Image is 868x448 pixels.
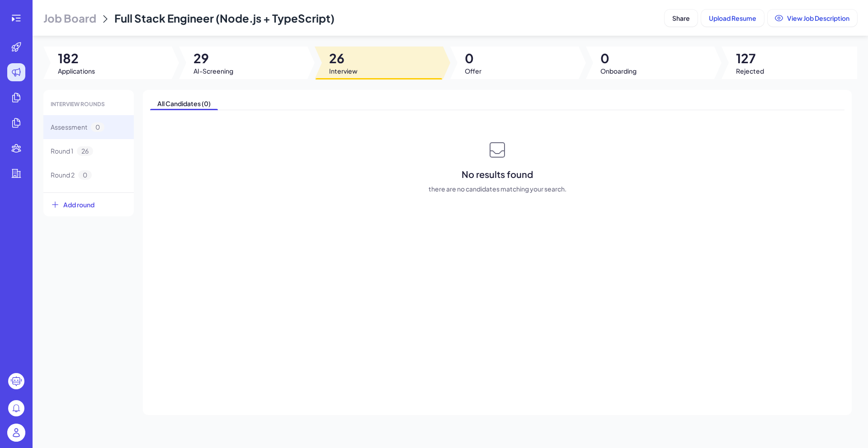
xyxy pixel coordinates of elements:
[736,50,764,66] span: 127
[58,66,95,75] span: Applications
[465,66,481,75] span: Offer
[701,9,764,27] button: Upload Resume
[193,66,233,75] span: AI-Screening
[462,168,533,181] span: No results found
[63,200,94,209] span: Add round
[114,11,335,25] span: Full Stack Engineer (Node.js + TypeScript)
[329,66,358,75] span: Interview
[193,50,233,66] span: 29
[709,14,756,22] span: Upload Resume
[43,93,134,115] div: INTERVIEW ROUNDS
[51,146,73,156] span: Round 1
[51,170,75,180] span: Round 2
[787,14,849,22] span: View Job Description
[58,50,95,66] span: 182
[77,146,93,156] span: 26
[600,66,637,75] span: Onboarding
[768,9,857,27] button: View Job Description
[736,66,764,75] span: Rejected
[78,170,92,180] span: 0
[91,122,104,132] span: 0
[43,11,96,25] span: Job Board
[51,122,87,132] span: Assessment
[665,9,698,27] button: Share
[150,97,218,110] span: All Candidates (0)
[600,50,637,66] span: 0
[329,50,358,66] span: 26
[43,192,134,216] button: Add round
[672,14,690,22] span: Share
[429,184,566,193] span: there are no candidates matching your search.
[465,50,481,66] span: 0
[7,424,25,442] img: user_logo.png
